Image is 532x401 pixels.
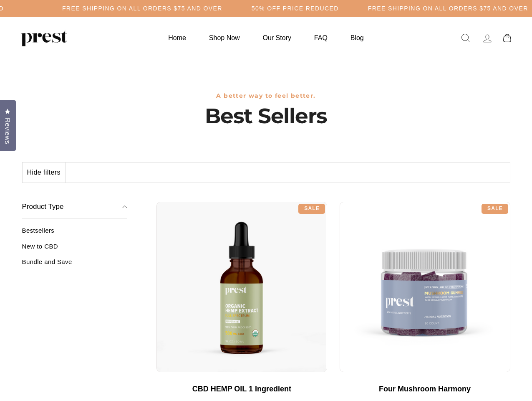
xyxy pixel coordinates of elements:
[62,5,222,12] h5: Free Shipping on all orders $75 and over
[22,92,510,99] h3: A better way to feel better.
[340,30,374,46] a: Blog
[348,385,502,394] div: Four Mushroom Harmony
[2,118,13,144] span: Reviews
[22,258,128,272] a: Bundle and Save
[22,195,128,219] button: Product Type
[22,227,128,241] a: Bestsellers
[252,30,302,46] a: Our Story
[22,243,128,256] a: New to CBD
[165,385,319,394] div: CBD HEMP OIL 1 Ingredient
[304,30,338,46] a: FAQ
[22,104,510,129] h1: Best Sellers
[482,204,508,214] div: Sale
[21,30,67,46] img: PREST ORGANICS
[199,30,250,46] a: Shop Now
[23,162,66,183] button: Hide filters
[252,5,339,12] h5: 50% OFF PRICE REDUCED
[158,30,197,46] a: Home
[368,5,528,12] h5: Free Shipping on all orders $75 and over
[298,204,325,214] div: Sale
[158,30,374,46] ul: Primary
